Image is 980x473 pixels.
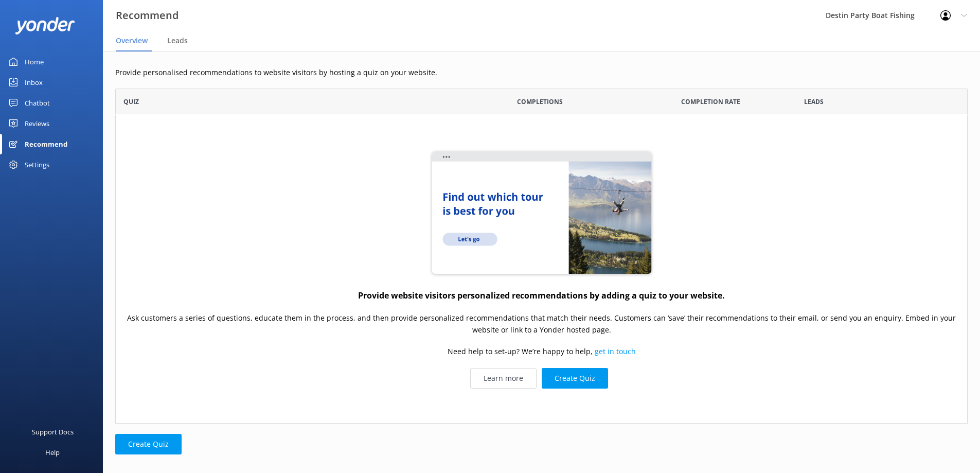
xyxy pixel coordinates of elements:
[15,17,75,34] img: yonder-white-logo.png
[25,154,49,175] div: Settings
[115,434,182,454] button: Create Quiz
[123,97,139,107] span: Quiz
[25,134,67,154] div: Recommend
[116,36,148,46] span: Overview
[45,442,60,463] div: Help
[681,97,740,107] span: Completion Rate
[25,51,44,72] div: Home
[115,67,968,78] p: Provide personalised recommendations to website visitors by hosting a quiz on your website.
[25,113,49,134] div: Reviews
[32,422,74,442] div: Support Docs
[116,7,179,24] h3: Recommend
[358,289,725,303] h4: Provide website visitors personalized recommendations by adding a quiz to your website.
[126,313,957,336] p: Ask customers a series of questions, educate them in the process, and then provide personalized r...
[804,97,824,107] span: Leads
[542,368,608,389] button: Create Quiz
[470,368,537,389] a: Learn more
[429,149,655,278] img: quiz-website...
[25,72,43,93] div: Inbox
[115,114,968,423] div: grid
[448,346,636,358] p: Need help to set-up? We’re happy to help,
[595,347,636,357] a: get in touch
[25,93,50,113] div: Chatbot
[167,36,188,46] span: Leads
[517,97,563,107] span: Completions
